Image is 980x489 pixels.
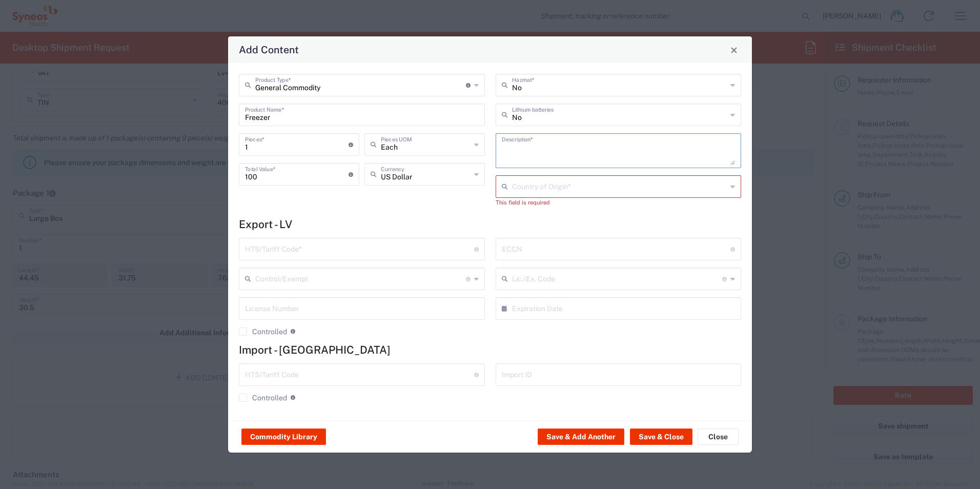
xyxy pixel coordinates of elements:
label: Controlled [239,394,287,402]
button: Commodity Library [241,429,326,445]
button: Close [727,43,741,57]
button: Close [698,429,739,445]
label: Controlled [239,328,287,336]
button: Save & Close [630,429,692,445]
h4: Export - LV [239,218,741,231]
h4: Import - [GEOGRAPHIC_DATA] [239,343,741,356]
h4: Add Content [239,42,299,57]
button: Save & Add Another [538,429,624,445]
div: This field is required [496,198,742,207]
